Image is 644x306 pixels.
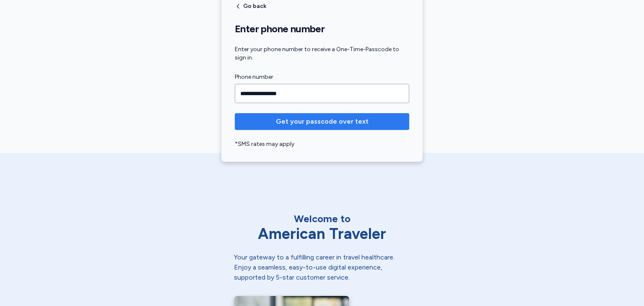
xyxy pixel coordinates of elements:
span: Go back [243,3,266,9]
button: Go back [235,3,266,10]
div: *SMS rates may apply [235,140,409,148]
div: Enter your phone number to receive a One-Time-Passcode to sign in. [235,45,409,62]
div: Welcome to [234,212,410,226]
div: American Traveler [234,226,410,242]
button: Get your passcode over text [235,113,409,130]
span: Get your passcode over text [276,117,369,127]
h1: Enter phone number [235,23,409,35]
label: Phone number [235,72,409,82]
div: Your gateway to a fulfilling career in travel healthcare. Enjoy a seamless, easy-to-use digital e... [234,252,410,283]
input: Phone number [235,84,409,103]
